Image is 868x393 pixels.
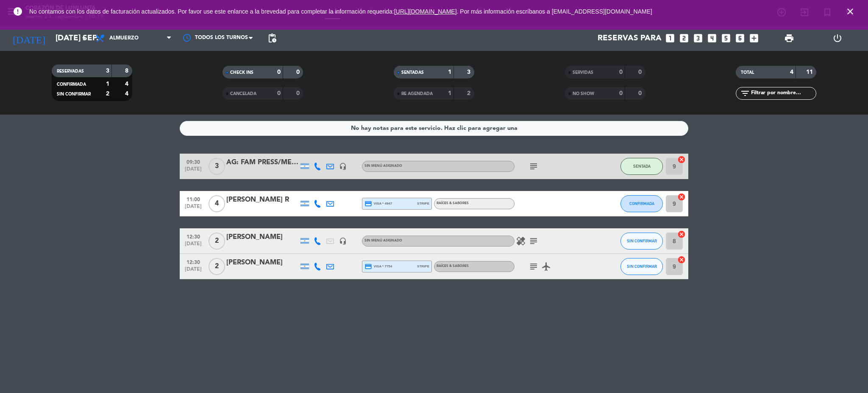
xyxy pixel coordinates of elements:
span: 2 [209,258,225,275]
a: . Por más información escríbanos a [EMAIL_ADDRESS][DOMAIN_NAME] [457,8,652,15]
i: cancel [677,155,686,164]
span: SIN CONFIRMAR [627,264,657,269]
strong: 0 [277,69,281,75]
i: credit_card [364,263,372,270]
strong: 0 [638,69,643,75]
span: stripe [417,201,429,206]
div: AG: FAM PRESS/MELHOR MENDOZA [226,157,298,168]
button: SIN CONFIRMAR [620,258,663,275]
span: SENTADAS [401,70,424,75]
span: print [784,33,794,43]
span: CONFIRMADA [629,201,654,206]
strong: 3 [106,68,109,74]
i: add_box [748,33,759,44]
strong: 0 [296,90,301,96]
strong: 2 [467,90,472,96]
span: TOTAL [741,70,754,75]
span: 11:00 [183,194,204,204]
span: SIN CONFIRMAR [627,239,657,243]
i: airplanemode_active [541,261,551,272]
div: [PERSON_NAME] [226,232,298,243]
i: healing [516,236,526,246]
span: 4 [209,195,225,212]
div: No hay notas para este servicio. Haz clic para agregar una [351,124,517,133]
i: cancel [677,230,686,239]
span: 12:30 [183,257,204,267]
strong: 0 [619,69,623,75]
strong: 4 [790,69,793,75]
span: 09:30 [183,157,204,166]
strong: 4 [125,91,130,97]
span: CANCELADA [230,92,256,96]
div: LOG OUT [813,25,862,51]
i: cancel [677,255,686,264]
i: arrow_drop_down [79,33,89,43]
i: filter_list [740,88,750,98]
span: stripe [417,264,429,269]
span: [DATE] [183,267,204,276]
i: headset_mic [339,163,347,170]
span: Sin menú asignado [364,239,402,242]
span: NO SHOW [573,92,594,96]
strong: 1 [448,90,451,96]
i: credit_card [364,200,372,208]
strong: 3 [467,69,472,75]
span: Sin menú asignado [364,164,402,168]
span: SENTADA [633,164,651,168]
i: looks_6 [734,33,746,44]
div: [PERSON_NAME] R [226,194,298,205]
i: subject [529,261,539,272]
strong: 4 [125,81,130,87]
strong: 0 [638,90,643,96]
span: RAÍCES & SABORES [437,264,469,268]
i: error [13,6,23,17]
strong: 11 [806,69,815,75]
span: 3 [209,158,225,175]
strong: 0 [296,69,301,75]
i: looks_two [679,33,690,44]
strong: 1 [448,69,451,75]
div: [PERSON_NAME] [226,257,298,268]
i: subject [529,161,539,171]
i: looks_4 [707,33,718,44]
span: [DATE] [183,204,204,213]
button: SIN CONFIRMAR [620,233,663,250]
span: SERVIDAS [573,70,593,75]
i: cancel [677,193,686,201]
i: close [845,6,855,17]
strong: 0 [277,90,281,96]
span: RE AGENDADA [401,92,433,96]
button: SENTADA [620,158,663,175]
span: pending_actions [267,33,277,43]
i: looks_5 [721,33,732,44]
input: Filtrar por nombre... [750,89,816,98]
strong: 1 [106,81,109,87]
span: [DATE] [183,166,204,176]
i: power_settings_new [832,33,843,43]
strong: 2 [106,91,109,97]
span: No contamos con los datos de facturación actualizados. Por favor use este enlance a la brevedad p... [29,8,652,15]
span: CHECK INS [230,70,253,75]
span: visa * 7754 [364,263,392,270]
span: Almuerzo [109,35,139,41]
span: Reservas para [598,34,662,43]
span: 12:30 [183,231,204,241]
a: [URL][DOMAIN_NAME] [394,8,457,15]
span: CONFIRMADA [57,82,86,87]
i: looks_one [665,33,676,44]
span: 2 [209,233,225,250]
i: [DATE] [6,29,51,48]
span: SIN CONFIRMAR [57,92,91,96]
i: headset_mic [339,237,347,245]
strong: 8 [125,68,130,74]
i: looks_3 [693,33,704,44]
span: RESERVADAS [57,69,84,73]
strong: 0 [619,90,623,96]
i: subject [529,236,539,246]
span: [DATE] [183,241,204,251]
button: CONFIRMADA [620,195,663,212]
span: RAÍCES & SABORES [437,202,469,205]
span: visa * 4947 [364,200,392,208]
